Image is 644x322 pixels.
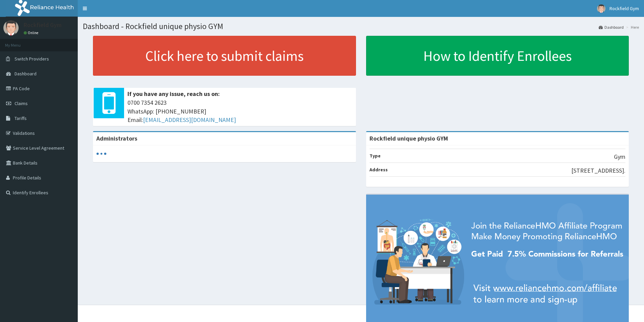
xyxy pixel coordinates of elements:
a: Click here to submit claims [93,36,356,76]
span: Claims [15,100,28,106]
h1: Dashboard - Rockfield unique physio GYM [83,22,639,31]
img: User Image [3,20,19,35]
b: Administrators [96,134,137,142]
b: Type [369,153,381,159]
a: How to Identify Enrollees [366,36,629,76]
span: Tariffs [15,115,27,121]
b: If you have any issue, reach us on: [127,90,220,98]
a: [EMAIL_ADDRESS][DOMAIN_NAME] [143,116,236,124]
span: Dashboard [15,71,37,77]
b: Address [369,167,388,173]
span: Rockfield Gym [610,5,639,11]
p: [STREET_ADDRESS]. [571,166,625,175]
li: Here [624,24,639,30]
strong: Rockfield unique physio GYM [369,134,448,142]
a: Dashboard [599,24,624,30]
span: 0700 7354 2623 WhatsApp: [PHONE_NUMBER] Email: [127,98,353,124]
p: Rockfield Gym [24,22,62,28]
svg: audio-loading [96,149,106,159]
img: User Image [597,4,605,13]
a: Online [24,30,40,35]
p: Gym [614,152,625,161]
span: Switch Providers [15,56,49,62]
